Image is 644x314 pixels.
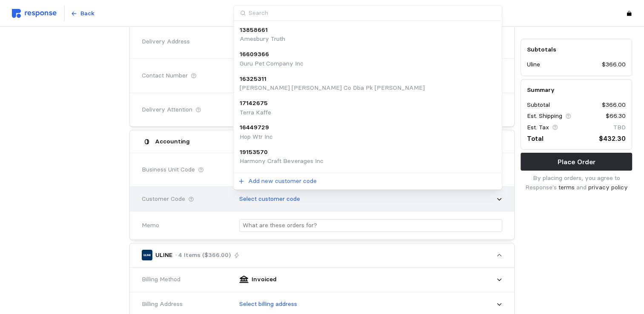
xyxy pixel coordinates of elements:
[599,133,626,144] p: $432.30
[142,275,180,284] span: Billing Method
[240,50,269,59] p: 16609366
[155,251,172,260] p: ULINE
[155,137,190,146] h5: Accounting
[240,157,323,166] p: Harmony Craft Beverages Inc
[240,132,273,142] p: Hop Wtr Inc
[142,194,185,204] span: Customer Code
[142,300,183,309] span: Billing Address
[240,74,266,84] p: 16325311
[239,300,297,309] p: Select billing address
[558,183,575,191] a: terms
[240,108,271,117] p: Terra Kaffe
[240,148,268,157] p: 19153570
[142,165,195,174] span: Business Unit Code
[142,37,190,46] span: Delivery Address
[602,60,626,70] p: $366.00
[243,220,499,232] input: What are these orders for?
[527,45,626,54] h5: Subtotals
[558,157,595,167] p: Place Order
[527,60,540,70] p: Uline
[240,83,425,93] p: [PERSON_NAME] [PERSON_NAME] Co Dba Pk [PERSON_NAME]
[240,34,285,44] p: Amesbury Truth
[234,6,501,21] input: Search
[175,251,231,260] p: · 4 Items ($366.00)
[142,105,192,114] span: Delivery Attention
[66,6,99,22] button: Back
[12,9,57,18] img: svg%3e
[606,112,626,121] p: $66.30
[240,59,303,69] p: Guru Pet Company Inc
[588,183,628,191] a: privacy policy
[240,26,268,35] p: 13858661
[80,9,94,18] p: Back
[527,112,562,121] p: Est. Shipping
[248,177,316,186] p: Add new customer code
[613,123,626,132] p: TBD
[240,99,268,108] p: 17142675
[521,153,632,171] button: Place Order
[527,133,544,144] p: Total
[521,174,632,192] p: By placing orders, you agree to Response's and
[602,100,626,110] p: $366.00
[240,123,269,132] p: 16449729
[239,194,300,204] p: Select customer code
[527,86,626,94] h5: Summary
[527,100,550,110] p: Subtotal
[527,123,549,132] p: Est. Tax
[142,71,188,80] span: Contact Number
[130,243,514,267] button: ULINE· 4 Items ($366.00)
[142,221,159,230] span: Memo
[252,275,277,284] p: Invoiced
[238,176,317,186] button: Add new customer code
